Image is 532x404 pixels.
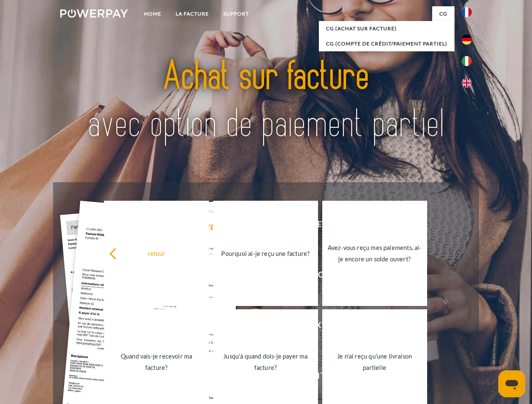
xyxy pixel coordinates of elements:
img: logo-powerpay-white.svg [60,9,128,18]
a: CG (Compte de crédit/paiement partiel) [319,36,454,51]
img: title-powerpay_fr.svg [80,40,452,161]
img: it [462,56,472,66]
img: de [462,35,472,45]
div: Pourquoi ai-je reçu une facture? [218,247,313,259]
a: CG [432,6,454,21]
iframe: Bouton de lancement de la fenêtre de messagerie [498,370,525,397]
div: Je n'ai reçu qu'une livraison partielle [327,351,422,373]
div: Jusqu'à quand dois-je payer ma facture? [218,351,313,373]
div: retour [109,247,204,259]
a: Home [137,6,168,21]
a: Avez-vous reçu mes paiements, ai-je encore un solde ouvert? [322,201,427,306]
a: Support [216,6,256,21]
div: Avez-vous reçu mes paiements, ai-je encore un solde ouvert? [327,242,422,265]
div: Quand vais-je recevoir ma facture? [109,351,204,373]
a: CG (achat sur facture) [319,21,454,36]
img: fr [462,7,472,17]
a: LA FACTURE [168,6,216,21]
img: en [462,78,472,88]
